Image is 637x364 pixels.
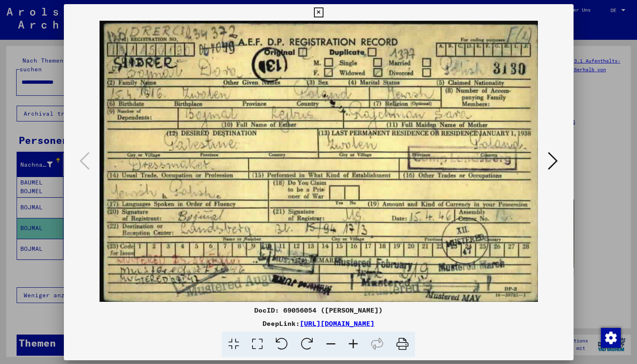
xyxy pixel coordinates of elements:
a: [URL][DOMAIN_NAME] [300,319,374,328]
img: Zustimmung ändern [601,328,621,348]
div: DeepLink: [64,318,574,328]
div: Zustimmung ändern [601,328,620,347]
div: DocID: 69056054 ([PERSON_NAME]) [64,305,574,315]
img: 001.jpg [92,21,545,302]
